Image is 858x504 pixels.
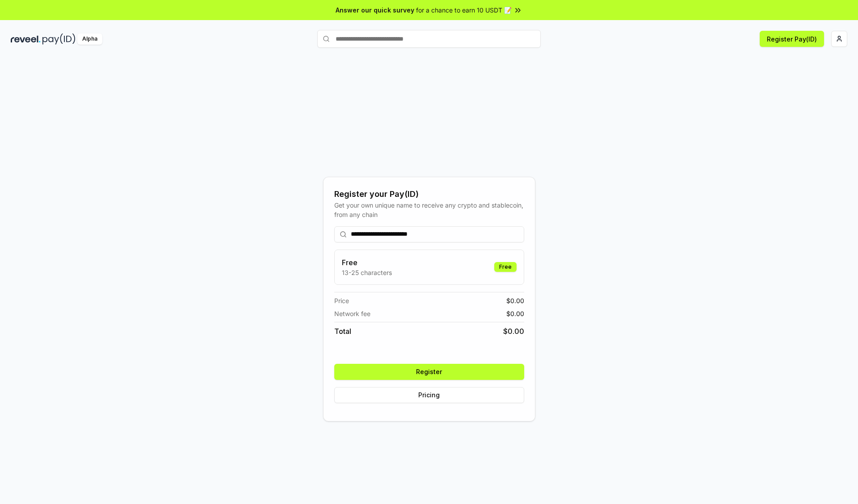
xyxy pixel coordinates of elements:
[334,364,524,380] button: Register
[416,5,512,15] span: for a chance to earn 10 USDT 📝
[506,309,524,318] span: $ 0.00
[503,326,524,337] span: $ 0.00
[42,33,76,45] img: pay_id
[336,5,414,15] span: Answer our quick survey
[77,33,102,45] div: Alpha
[342,268,392,277] p: 13-25 characters
[760,31,824,47] button: Register Pay(ID)
[334,296,349,305] span: Price
[334,200,524,219] div: Get your own unique name to receive any crypto and stablecoin, from any chain
[494,262,517,272] div: Free
[334,188,524,200] div: Register your Pay(ID)
[334,309,370,318] span: Network fee
[334,387,524,403] button: Pricing
[334,326,351,337] span: Total
[342,257,392,268] h3: Free
[506,296,524,305] span: $ 0.00
[11,33,41,45] img: reveel_dark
